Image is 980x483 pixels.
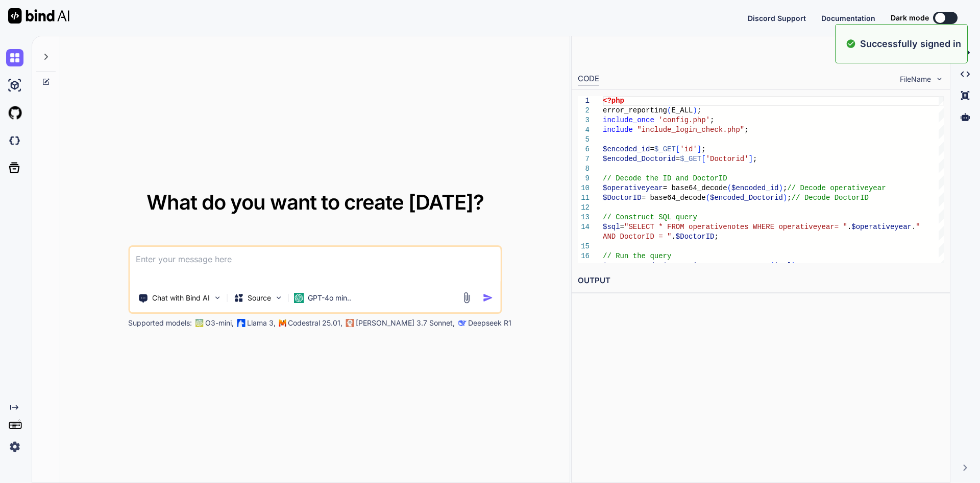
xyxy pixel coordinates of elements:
[900,74,931,84] span: FileName
[578,261,590,271] div: 17
[213,293,222,302] img: Pick Tools
[603,126,633,134] span: include
[847,223,851,231] span: .
[288,318,342,328] p: Codestral 25.01,
[658,262,663,270] span: =
[603,116,654,124] span: include_once
[834,223,847,231] span: = "
[916,223,920,231] span: "
[778,184,782,192] span: )
[128,318,192,328] p: Supported models:
[620,223,624,231] span: =
[912,223,916,231] span: .
[637,126,744,134] span: "include_login_check.php"
[603,184,663,192] span: $operativeyear
[146,190,484,215] span: What do you want to create [DATE]?
[8,8,69,24] img: Bind AI
[274,293,283,302] img: Pick Models
[248,293,271,303] p: Source
[603,233,671,241] span: AND DoctorID = "
[748,155,752,163] span: ]
[578,135,590,145] div: 5
[237,319,245,327] img: Llama2
[891,13,929,23] span: Dark mode
[6,49,23,66] img: chat
[578,73,599,85] div: CODE
[851,223,912,231] span: $operativeyear
[705,194,709,202] span: (
[603,223,620,231] span: $sql
[748,14,806,22] span: Discord Support
[578,174,590,183] div: 9
[675,145,679,153] span: [
[603,145,650,153] span: $encoded_id
[578,242,590,251] div: 15
[603,252,671,260] span: // Run the query
[603,97,624,105] span: <?php
[572,269,950,293] h2: OUTPUT
[468,318,511,328] p: Deepseek R1
[603,155,676,163] span: $encoded_Doctorid
[654,145,675,153] span: $_GET
[675,155,679,163] span: =
[650,145,654,153] span: =
[731,184,778,192] span: $encoded_id
[578,183,590,193] div: 10
[675,233,714,241] span: $DoctorID
[783,184,787,192] span: ;
[578,222,590,232] div: 14
[205,318,234,328] p: O3-mini,
[710,194,783,202] span: $encoded_Doctorid
[6,438,23,455] img: settings
[667,106,671,114] span: (
[744,126,748,134] span: ;
[701,145,705,153] span: ;
[663,184,727,192] span: = base64_decode
[783,194,787,202] span: )
[603,174,727,182] span: // Decode the ID and DoctorID
[753,155,757,163] span: ;
[195,319,203,327] img: GPT-4
[710,116,714,124] span: ;
[458,319,466,327] img: claude
[578,213,590,222] div: 13
[293,293,304,303] img: GPT-4o mini
[308,293,351,303] p: GPT-4o min..
[748,13,806,24] button: Discord Support
[6,104,23,122] img: githubLight
[821,13,875,24] button: Documentation
[663,262,727,270] span: $operativenotes
[770,262,774,270] span: (
[603,213,697,221] span: // Construct SQL query
[727,262,770,270] span: ->RunQuery
[860,37,961,51] p: Successfully signed in
[6,77,23,94] img: ai-studio
[346,319,354,327] img: claude
[356,318,455,328] p: [PERSON_NAME] 3.7 Sonnet,
[578,203,590,213] div: 12
[727,184,731,192] span: (
[603,194,642,202] span: $DoctorID
[697,145,701,153] span: ]
[6,132,23,149] img: darkCloudIdeIcon
[279,319,286,327] img: Mistral-AI
[658,116,710,124] span: 'config.php'
[671,233,675,241] span: .
[671,106,693,114] span: E_ALL
[641,194,705,202] span: = base64_decode
[624,223,835,231] span: "SELECT * FROM operativenotes WHERE operativeyear
[774,262,792,270] span: $sql
[603,262,658,270] span: $queryRecords
[247,318,276,328] p: Llama 3,
[578,251,590,261] div: 16
[787,184,886,192] span: // Decode operativeyear
[787,194,791,202] span: ;
[152,293,210,303] p: Chat with Bind AI
[714,233,718,241] span: ;
[603,106,667,114] span: error_reporting
[578,116,590,125] div: 3
[705,155,748,163] span: 'Doctorid'
[460,292,472,304] img: attachment
[791,262,795,270] span: )
[578,125,590,135] div: 4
